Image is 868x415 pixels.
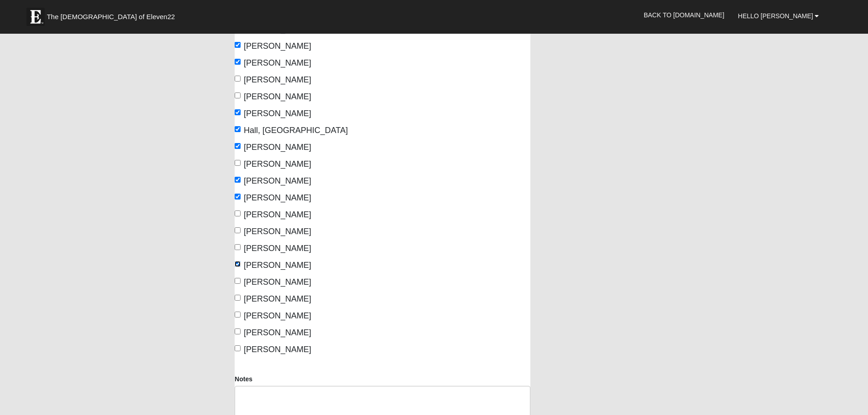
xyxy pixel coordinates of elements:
[244,143,311,152] span: [PERSON_NAME]
[244,210,311,219] span: [PERSON_NAME]
[244,58,311,67] span: [PERSON_NAME]
[235,210,241,216] input: [PERSON_NAME]
[244,41,311,51] span: [PERSON_NAME]
[235,278,241,284] input: [PERSON_NAME]
[244,345,311,354] span: [PERSON_NAME]
[244,193,311,202] span: [PERSON_NAME]
[235,92,241,98] input: [PERSON_NAME]
[235,160,241,166] input: [PERSON_NAME]
[235,227,241,233] input: [PERSON_NAME]
[235,59,241,65] input: [PERSON_NAME]
[235,76,241,82] input: [PERSON_NAME]
[244,311,311,320] span: [PERSON_NAME]
[235,312,241,318] input: [PERSON_NAME]
[637,4,731,26] a: Back to [DOMAIN_NAME]
[244,277,311,287] span: [PERSON_NAME]
[244,261,311,270] span: [PERSON_NAME]
[235,109,241,115] input: [PERSON_NAME]
[235,374,252,384] label: Notes
[738,12,813,20] span: Hello [PERSON_NAME]
[235,194,241,200] input: [PERSON_NAME]
[235,328,241,334] input: [PERSON_NAME]
[244,176,311,185] span: [PERSON_NAME]
[244,109,311,118] span: [PERSON_NAME]
[244,244,311,253] span: [PERSON_NAME]
[244,159,311,169] span: [PERSON_NAME]
[244,294,311,303] span: [PERSON_NAME]
[244,92,311,101] span: [PERSON_NAME]
[235,177,241,183] input: [PERSON_NAME]
[235,126,241,132] input: Hall, [GEOGRAPHIC_DATA]
[235,345,241,351] input: [PERSON_NAME]
[47,12,175,21] span: The [DEMOGRAPHIC_DATA] of Eleven22
[26,8,45,26] img: Eleven22 logo
[235,261,241,267] input: [PERSON_NAME]
[22,3,204,26] a: The [DEMOGRAPHIC_DATA] of Eleven22
[244,126,348,135] span: Hall, [GEOGRAPHIC_DATA]
[731,5,826,27] a: Hello [PERSON_NAME]
[235,295,241,301] input: [PERSON_NAME]
[244,227,311,236] span: [PERSON_NAME]
[235,143,241,149] input: [PERSON_NAME]
[244,75,311,84] span: [PERSON_NAME]
[235,42,241,48] input: [PERSON_NAME]
[244,328,311,337] span: [PERSON_NAME]
[235,244,241,250] input: [PERSON_NAME]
